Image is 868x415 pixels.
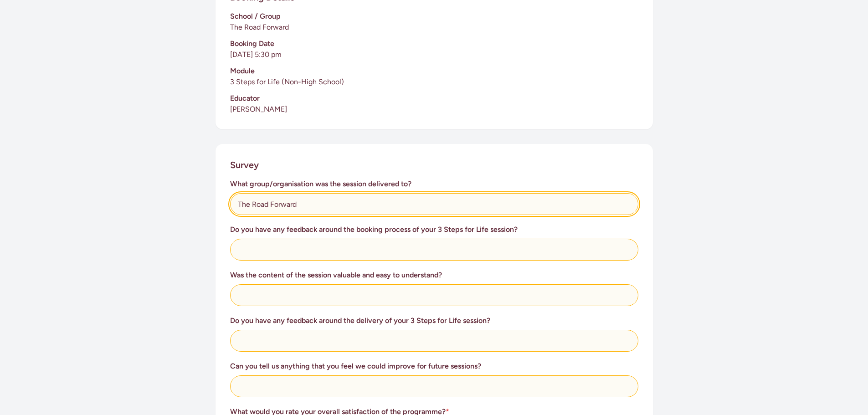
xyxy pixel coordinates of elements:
h3: What group/organisation was the session delivered to? [230,179,638,190]
h3: School / Group [230,11,638,22]
p: [DATE] 5:30 pm [230,49,638,60]
h3: Do you have any feedback around the booking process of your 3 Steps for Life session? [230,224,638,235]
h3: Was the content of the session valuable and easy to understand? [230,270,638,281]
h3: Module [230,66,638,77]
h3: Do you have any feedback around the delivery of your 3 Steps for Life session? [230,315,638,326]
h2: Survey [230,159,259,171]
h3: Booking Date [230,38,638,49]
h3: Can you tell us anything that you feel we could improve for future sessions? [230,361,638,372]
p: 3 Steps for Life (Non-High School) [230,77,638,87]
p: [PERSON_NAME] [230,104,638,115]
h3: Educator [230,93,638,104]
p: The Road Forward [230,22,638,33]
